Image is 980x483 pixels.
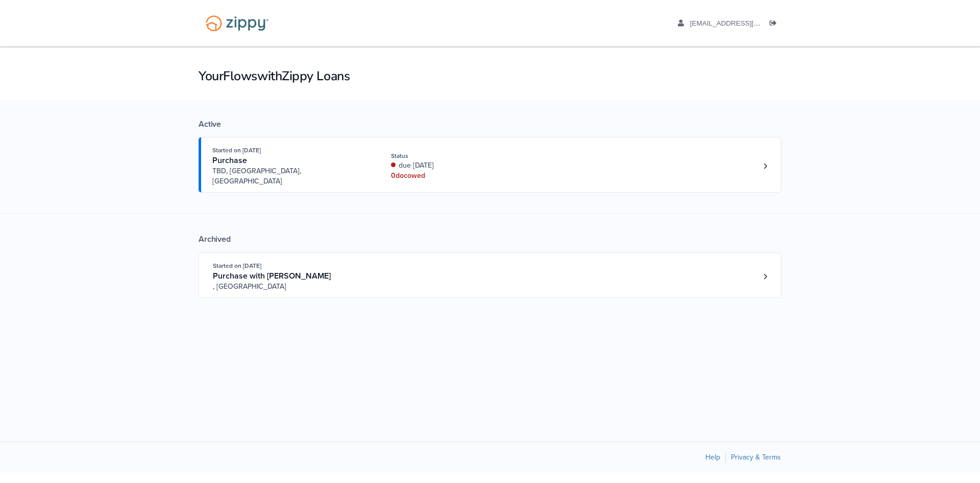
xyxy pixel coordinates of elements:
[213,282,369,292] span: , [GEOGRAPHIC_DATA]
[212,147,261,154] span: Started on [DATE]
[212,166,368,187] span: TBD, [GEOGRAPHIC_DATA], [GEOGRAPHIC_DATA]
[199,234,781,244] div: Archived
[757,269,773,284] a: Loan number 4184595
[391,151,527,160] div: Status
[770,19,781,30] a: Log out
[678,19,807,30] a: edit profile
[199,137,781,193] a: Open loan 4249684
[731,453,781,462] a: Privacy & Terms
[199,252,781,298] a: Open loan 4184595
[391,160,527,171] div: due [DATE]
[212,155,247,166] span: Purchase
[199,119,781,129] div: Active
[213,271,331,281] span: Purchase with [PERSON_NAME]
[199,10,275,36] img: Logo
[213,262,261,269] span: Started on [DATE]
[757,158,773,174] a: Loan number 4249684
[705,453,720,462] a: Help
[199,67,781,85] h1: Your Flows with Zippy Loans
[391,171,527,181] div: 0 doc owed
[690,19,807,27] span: anrichards0515@gmail.com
